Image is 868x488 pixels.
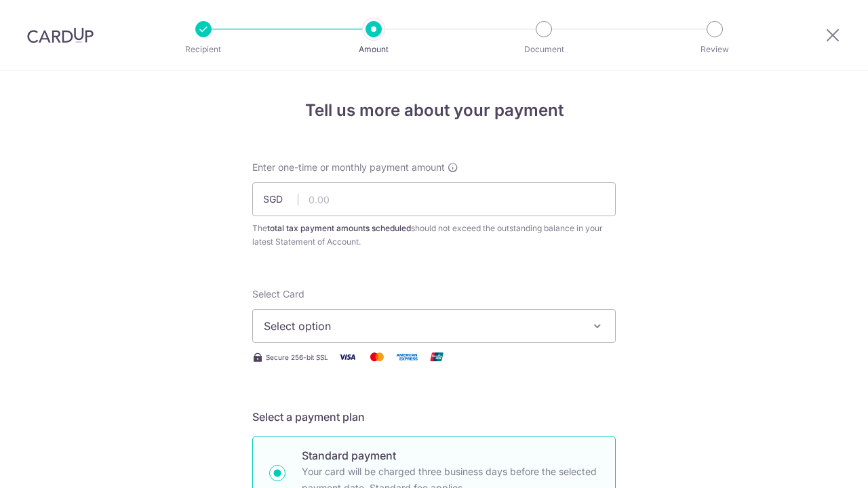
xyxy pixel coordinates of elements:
span: SGD [263,192,298,206]
img: CardUp [27,27,94,43]
p: Review [665,43,765,56]
p: Standard payment [302,447,599,464]
b: total tax payment amounts scheduled [267,223,411,233]
span: Select option [264,318,580,334]
h4: Tell us more about your payment [252,98,616,123]
img: Mastercard [363,348,391,365]
span: translation missing: en.payables.payment_networks.credit_card.summary.labels.select_card [252,288,304,300]
img: American Express [393,348,420,365]
img: Visa [334,348,361,365]
h5: Select a payment plan [252,409,616,425]
input: 0.00 [252,182,616,216]
div: The should not exceed the outstanding balance in your latest Statement of Account. [252,222,616,249]
img: Union Pay [423,348,450,365]
span: Secure 256-bit SSL [266,352,328,363]
button: Select option [252,309,616,343]
span: Enter one-time or monthly payment amount [252,161,445,174]
p: Recipient [153,43,254,56]
p: Document [494,43,594,56]
p: Amount [323,43,424,56]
